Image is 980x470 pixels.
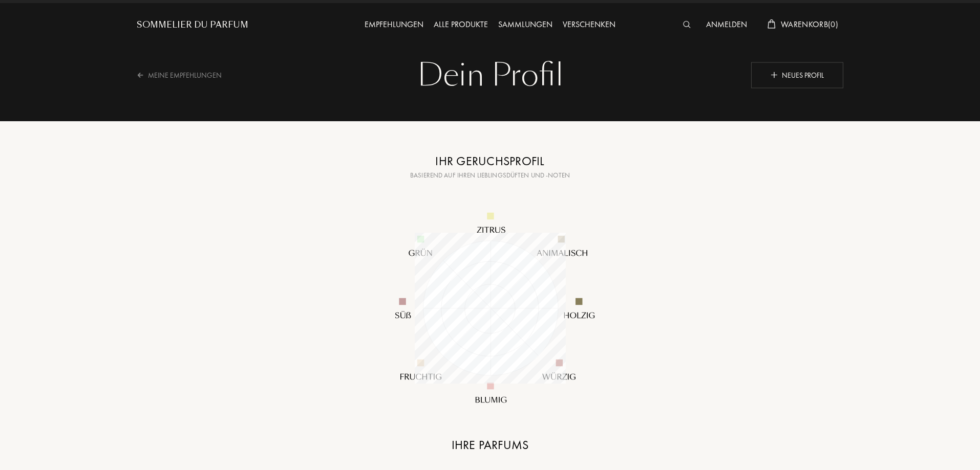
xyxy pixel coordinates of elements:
div: Neues Profil [751,62,843,88]
div: Ihr Geruchsprofil [362,152,618,170]
img: plus_icn_w.png [771,71,778,78]
div: Alle Produkte [429,18,493,32]
img: arrow_big_left.png [137,71,144,78]
a: Anmelden [701,19,752,30]
a: Empfehlungen [359,19,429,30]
a: Sommelier du Parfum [137,19,248,31]
div: Verschenken [558,18,621,32]
img: cart_white.svg [768,19,776,29]
span: Warenkorb ( 0 ) [781,19,838,30]
div: Anmelden [701,18,752,32]
a: Verschenken [558,19,621,30]
div: Ihre Parfums [362,436,618,454]
img: search_icn_white.svg [683,21,691,28]
a: Alle Produkte [429,19,493,30]
div: Sammlungen [493,18,558,32]
div: Empfehlungen [359,18,429,32]
div: Basierend auf Ihren Lieblingsdüften und -noten [362,170,618,181]
a: Sammlungen [493,19,558,30]
div: Dein Profil [144,55,836,96]
div: Meine Empfehlungen [137,62,235,87]
img: radar_desktop_de.svg [367,185,613,431]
